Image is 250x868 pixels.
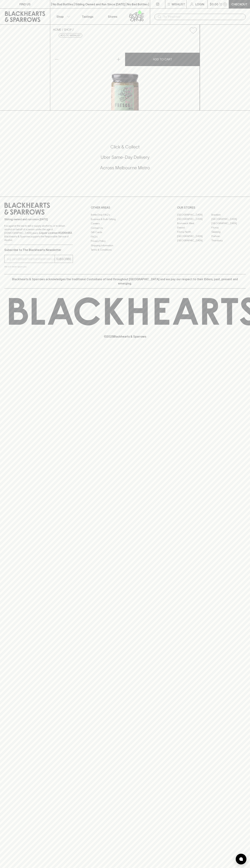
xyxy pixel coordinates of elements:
p: Blackhearts & Sparrows acknowledges the traditional Custodians of land throughout [GEOGRAPHIC_DAT... [7,277,243,286]
a: HOME [53,28,61,31]
a: [GEOGRAPHIC_DATA] [211,221,246,225]
p: SUBSCRIBE [56,257,71,261]
img: bubble-icon [239,857,243,861]
p: Shop [56,14,64,19]
p: 0 [224,3,226,5]
p: Checkout [231,2,247,6]
input: Try "Pinot noir" [163,14,243,20]
a: [GEOGRAPHIC_DATA] [177,217,211,221]
p: Sibling owned and run since [DATE] [4,218,73,221]
a: Privacy Policy [91,239,159,243]
a: Bottle Drop FAQ's [91,213,159,217]
p: Login [195,2,204,6]
a: Terms & Conditions [91,248,159,252]
p: Wishlist [172,2,185,6]
button: Shop [50,9,75,24]
a: Fitzroy North [177,230,211,234]
a: Geelong [211,230,246,234]
a: Elwood [177,225,211,230]
strong: Liquor License #32064953 [39,231,72,234]
a: Brunswick West [177,221,211,225]
a: Shipping Information [91,243,159,248]
p: Tastings [82,14,93,19]
h5: Uber Same-Day Delivery [4,154,246,160]
a: [GEOGRAPHIC_DATA] [177,213,211,217]
button: Add to wishlist [188,26,198,35]
p: $0.00 [210,2,218,6]
p: FIND US [19,2,31,6]
p: We will never spam you [4,265,73,268]
p: OUR STORES [177,205,246,210]
a: Fitzroy [211,225,246,230]
input: e.g. jane@blackheartsandsparrows.com.au [7,256,55,262]
a: [GEOGRAPHIC_DATA] [211,217,246,221]
a: Stores [100,9,125,24]
a: FAQ's [91,235,159,239]
img: 27468.png [50,37,200,110]
p: Stores [108,14,117,19]
a: [GEOGRAPHIC_DATA] [177,238,211,243]
a: Careers [91,221,159,226]
h5: Click & Collect [4,144,246,150]
a: Tastings [75,9,100,24]
button: ADD TO CART [125,53,200,66]
a: Gift Cards [91,230,159,235]
button: SUBSCRIBE [55,255,73,263]
a: Prahran [211,234,246,238]
p: It is against the law to sell or supply alcohol to, or to obtain alcohol on behalf of a person un... [4,224,73,242]
a: Braddon [211,213,246,217]
a: Thornbury [211,238,246,243]
a: Business & Bulk Gifting [91,217,159,221]
a: SHOP [64,28,72,31]
a: [GEOGRAPHIC_DATA] [177,234,211,238]
button: Add to wishlist [59,33,82,38]
p: Subscribe to The Blackhearts Newsletter [4,248,73,252]
div: Call to action block [4,130,246,189]
p: ADD TO CART [153,57,172,61]
a: Contact Us [91,226,159,230]
h5: Across Melbourne Metro [4,165,246,171]
p: OTHER AREAS [91,205,159,210]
